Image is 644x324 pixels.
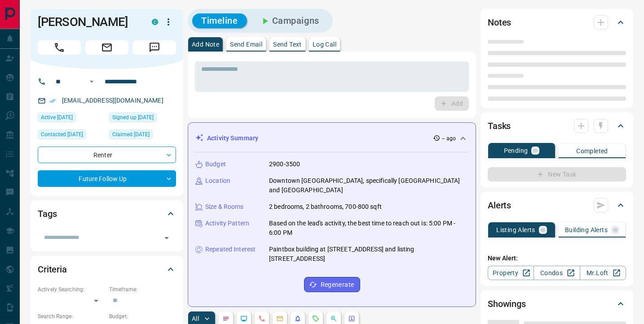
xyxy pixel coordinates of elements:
p: Actively Searching: [38,285,105,294]
div: Tags [38,203,176,225]
button: Open [86,76,97,87]
div: Fri Nov 29 2024 [109,130,176,142]
span: Claimed [DATE] [112,130,150,139]
h2: Criteria [38,262,67,276]
h1: [PERSON_NAME] [38,15,138,29]
p: 2900-3500 [269,160,300,169]
svg: Opportunities [330,315,337,322]
svg: Lead Browsing Activity [240,315,247,322]
span: Active [DATE] [41,113,73,122]
button: Timeline [192,13,247,28]
p: Budget: [109,312,176,320]
a: Mr.Loft [580,266,626,280]
div: Wed Jul 09 2025 [38,130,105,142]
svg: Notes [222,315,229,322]
p: Paintbox building at [STREET_ADDRESS] and listing [STREET_ADDRESS] [269,245,468,264]
p: Listing Alerts [496,227,535,233]
div: Future Follow Up [38,170,176,187]
p: New Alert: [488,254,626,263]
div: Fri Nov 29 2024 [109,112,176,125]
div: condos.ca [152,19,158,25]
p: Based on the lead's activity, the best time to reach out is: 5:00 PM - 6:00 PM [269,219,468,238]
p: Repeated Interest [205,245,256,254]
div: Criteria [38,259,176,280]
div: Renter [38,147,176,163]
p: -- ago [442,134,456,143]
span: Contacted [DATE] [41,130,83,139]
span: Call [38,40,81,55]
div: Tue Jan 07 2025 [38,112,105,125]
p: Timeframe: [109,285,176,294]
h2: Tasks [488,119,511,133]
p: Budget [205,160,226,169]
h2: Alerts [488,198,511,212]
p: Log Call [313,41,336,48]
a: Condos [534,266,580,280]
button: Campaigns [251,13,328,28]
div: Showings [488,293,626,315]
p: Activity Summary [207,134,258,143]
p: Completed [576,148,608,154]
div: Alerts [488,194,626,216]
h2: Tags [38,207,57,221]
svg: Requests [312,315,319,322]
svg: Agent Actions [348,315,355,322]
div: Activity Summary-- ago [195,130,468,147]
span: Email [85,40,128,55]
a: Property [488,266,534,280]
svg: Emails [276,315,283,322]
h2: Showings [488,297,526,311]
svg: Listing Alerts [294,315,301,322]
button: Regenerate [304,277,360,292]
p: Send Email [230,41,262,48]
h2: Notes [488,15,511,30]
button: Open [160,232,173,244]
p: Search Range: [38,312,105,320]
p: Pending [504,147,528,154]
p: All [192,315,199,322]
p: Size & Rooms [205,202,244,212]
p: 2 bedrooms, 2 bathrooms, 700-800 sqft [269,202,382,212]
div: Notes [488,12,626,33]
p: Add Note [192,41,219,48]
svg: Email Verified [49,98,56,104]
div: Tasks [488,115,626,137]
p: Send Text [273,41,302,48]
p: Location [205,176,230,186]
p: Building Alerts [565,227,608,233]
span: Message [133,40,176,55]
p: Downtown [GEOGRAPHIC_DATA], specifically [GEOGRAPHIC_DATA] and [GEOGRAPHIC_DATA] [269,176,468,195]
a: [EMAIL_ADDRESS][DOMAIN_NAME] [62,97,163,104]
span: Signed up [DATE] [112,113,154,122]
p: Activity Pattern [205,219,249,228]
svg: Calls [258,315,265,322]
